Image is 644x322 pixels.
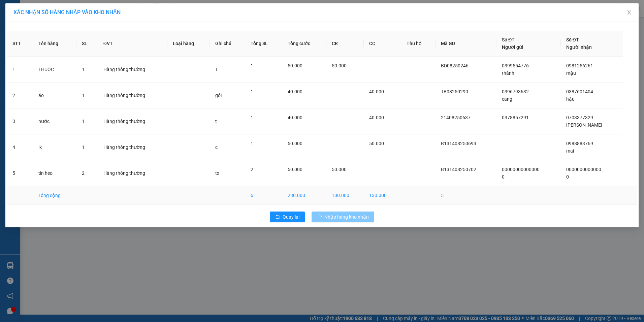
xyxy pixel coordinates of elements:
[251,141,253,146] span: 1
[82,119,85,124] span: 1
[566,44,592,50] span: Người nhận
[441,115,471,120] span: 21408250637
[98,83,167,108] td: Hàng thông thường
[364,31,401,57] th: CC
[33,134,77,160] td: lk
[566,96,575,102] span: hậu
[33,83,77,108] td: áo
[167,31,210,57] th: Loại hàng
[326,186,364,205] td: 100.000
[566,174,569,180] span: 0
[98,108,167,134] td: Hàng thông thường
[502,63,529,68] span: 0399554776
[566,167,601,172] span: 0000000000000
[364,186,401,205] td: 130.000
[7,15,15,32] img: logo
[436,186,496,205] td: 5
[215,93,222,98] span: gói
[76,31,98,57] th: SL
[369,141,384,146] span: 50.000
[67,25,95,30] span: ND08250459
[215,170,219,176] span: tx
[566,63,593,68] span: 0981256261
[566,37,579,42] span: Số ĐT
[7,47,14,57] span: Nơi gửi:
[566,89,593,94] span: 0387601404
[33,31,77,57] th: Tên hàng
[98,57,167,83] td: Hàng thông thường
[251,167,253,172] span: 2
[52,47,62,57] span: Nơi nhận:
[502,70,514,76] span: thành
[566,115,593,120] span: 0703377329
[82,93,85,98] span: 1
[332,167,347,172] span: 50.000
[326,31,364,57] th: CR
[251,63,253,68] span: 1
[441,167,476,172] span: B131408250702
[502,44,523,50] span: Người gửi
[312,212,374,222] button: Nhập hàng kho nhận
[270,212,305,222] button: rollbackQuay lại
[33,160,77,186] td: tin heo
[82,67,85,72] span: 1
[441,63,469,68] span: BD08250246
[82,170,85,176] span: 2
[275,215,280,220] span: rollback
[23,40,78,45] strong: BIÊN NHẬN GỬI HÀNG HOÁ
[502,174,505,180] span: 0
[502,96,512,102] span: cang
[626,10,632,15] span: close
[98,160,167,186] td: Hàng thông thường
[288,115,302,120] span: 40.000
[441,141,476,146] span: B131408250693
[215,119,217,124] span: t
[7,83,33,108] td: 2
[332,63,347,68] span: 50.000
[288,141,302,146] span: 50.000
[23,47,49,55] span: PV [PERSON_NAME]
[324,213,369,221] span: Nhập hàng kho nhận
[502,167,540,172] span: 00000000000000
[566,122,602,128] span: [PERSON_NAME]
[502,115,529,120] span: 0378857291
[215,67,218,72] span: T
[282,186,326,205] td: 230.000
[33,57,77,83] td: THUỐC
[98,134,167,160] td: Hàng thông thường
[13,9,121,15] span: XÁC NHẬN SỐ HÀNG NHẬP VÀO KHO NHẬN
[502,89,529,94] span: 0396793632
[251,115,253,120] span: 1
[436,31,496,57] th: Mã GD
[7,160,33,186] td: 5
[288,63,302,68] span: 50.000
[7,108,33,134] td: 3
[620,3,639,22] button: Close
[317,215,324,219] span: loading
[18,11,55,36] strong: CÔNG TY TNHH [GEOGRAPHIC_DATA] 214 QL13 - P.26 - Q.BÌNH THẠNH - TP HCM 1900888606
[210,31,246,57] th: Ghi chú
[288,167,302,172] span: 50.000
[288,89,302,94] span: 40.000
[7,134,33,160] td: 4
[282,31,326,57] th: Tổng cước
[441,89,468,94] span: TB08250290
[33,108,77,134] td: nước
[33,186,77,205] td: Tổng cộng
[215,144,218,150] span: c
[245,186,282,205] td: 6
[566,70,576,76] span: mậu
[82,144,85,150] span: 1
[7,31,33,57] th: STT
[283,213,299,221] span: Quay lại
[502,37,515,42] span: Số ĐT
[245,31,282,57] th: Tổng SL
[401,31,436,57] th: Thu hộ
[251,89,253,94] span: 1
[64,30,95,35] span: 05:57:56 [DATE]
[7,57,33,83] td: 1
[369,115,384,120] span: 40.000
[98,31,167,57] th: ĐVT
[566,148,574,154] span: mai
[369,89,384,94] span: 40.000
